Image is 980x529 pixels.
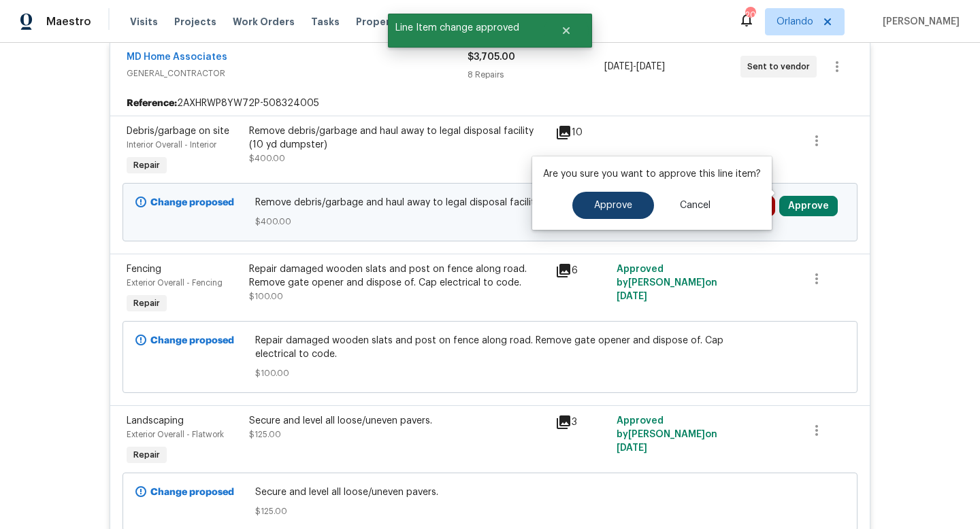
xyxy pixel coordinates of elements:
span: Maestro [46,15,91,29]
span: Sent to vendor [747,60,815,73]
span: Visits [130,15,158,29]
button: Cancel [658,192,732,219]
span: [PERSON_NAME] [877,15,960,29]
span: Line Item change approved [388,14,544,42]
div: 2AXHRWP8YW72P-508324005 [110,91,870,116]
span: [DATE] [636,62,665,71]
div: 10 [555,124,608,141]
span: [DATE] [604,62,633,71]
span: Tasks [311,17,340,27]
span: Fencing [127,264,161,274]
span: Exterior Overall - Flatwork [127,430,224,439]
span: Orlando [777,15,813,29]
span: Work Orders [233,15,295,29]
span: Approve [594,201,632,211]
div: 8 Repairs [468,68,604,82]
div: Secure and level all loose/uneven pavers. [249,414,547,428]
a: MD Home Associates [127,52,227,62]
span: $125.00 [255,505,725,518]
span: $100.00 [249,292,283,301]
span: $3,705.00 [468,52,515,62]
button: Close [544,17,589,44]
span: Secure and level all loose/uneven pavers. [255,485,725,499]
div: Repair damaged wooden slats and post on fence along road. Remove gate opener and dispose of. Cap ... [249,262,547,290]
span: [DATE] [617,292,647,301]
p: Are you sure you want to approve this line item? [543,167,761,181]
button: Approve [779,196,838,216]
span: Debris/garbage on site [127,126,229,136]
button: Approve [572,192,654,219]
span: GENERAL_CONTRACTOR [127,67,468,80]
b: Change proposed [150,336,234,345]
span: $125.00 [249,430,281,439]
span: Exterior Overall - Fencing [127,279,223,287]
span: Remove debris/garbage and haul away to legal disposal facility (10 yd dumpster) [255,196,725,209]
span: Approved by [PERSON_NAME] on [617,416,717,453]
span: Cancel [680,201,710,211]
span: Projects [174,15,216,29]
b: Reference: [127,97,177,110]
span: $100.00 [255,366,725,380]
div: 20 [745,8,755,22]
span: Repair [128,296,165,310]
span: $400.00 [255,215,725,228]
span: - [604,60,665,73]
span: Repair damaged wooden slats and post on fence along road. Remove gate opener and dispose of. Cap ... [255,334,725,361]
div: 6 [555,262,608,279]
span: Approved by [PERSON_NAME] on [617,264,717,301]
span: Repair [128,448,165,462]
span: $400.00 [249,154,285,163]
span: Repair [128,158,165,172]
span: Properties [356,15,409,29]
span: Interior Overall - Interior [127,141,216,149]
span: Landscaping [127,416,184,426]
div: Remove debris/garbage and haul away to legal disposal facility (10 yd dumpster) [249,124,547,152]
b: Change proposed [150,488,234,497]
div: 3 [555,414,608,430]
b: Change proposed [150,198,234,207]
span: [DATE] [617,443,647,453]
